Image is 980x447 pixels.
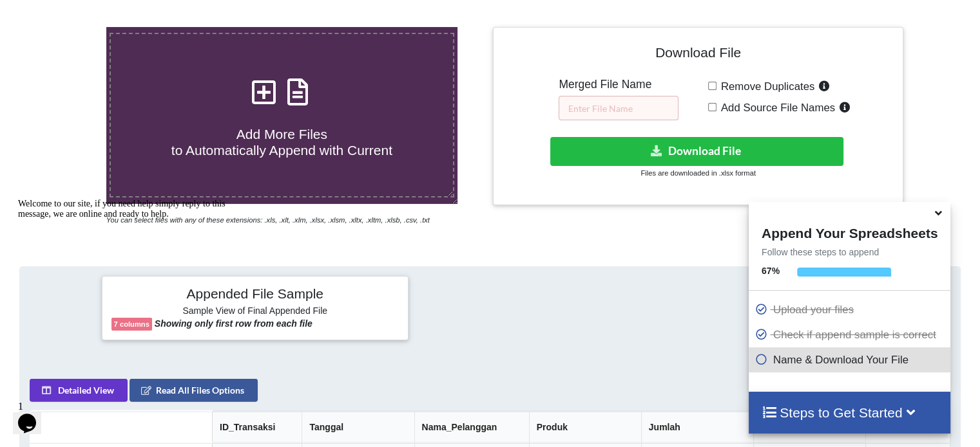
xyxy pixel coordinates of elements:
span: Remove Duplicates [716,80,815,93]
small: Files are downloaded in .xlsx format [640,169,755,177]
span: Add More Files to Automatically Append with Current [171,127,392,158]
th: Tanggal [302,411,414,442]
th: ID_Transaksi [212,411,302,442]
p: Upload your files [755,302,947,318]
p: Check if append sample is correct [755,327,947,343]
button: Read All Files Options [130,378,258,401]
b: 67 % [762,266,780,276]
h4: Append Your Spreadsheets [749,222,950,241]
th: Produk [529,411,641,442]
th: Jumlah [641,411,753,442]
iframe: chat widget [13,194,245,389]
b: Showing only first row from each file [155,318,312,329]
div: Welcome to our site, if you need help simply reply to this message, we are online and ready to help. [5,5,237,26]
h4: Appended File Sample [111,286,399,304]
iframe: chat widget [13,396,54,434]
p: Follow these steps to append [749,246,950,259]
h4: Download File [503,37,893,73]
p: Name & Download Your File [755,352,947,368]
input: Enter File Name [559,96,678,120]
span: Add Source File Names [716,102,835,114]
th: Nama_Pelanggan [414,411,529,442]
span: Welcome to our site, if you need help simply reply to this message, we are online and ready to help. [5,5,213,25]
button: Detailed View [30,378,128,401]
h4: Steps to Get Started [762,405,937,421]
h6: Sample View of Final Appended File [111,306,399,318]
i: You can select files with any of these extensions: .xls, .xlt, .xlm, .xlsx, .xlsm, .xltx, .xltm, ... [106,216,430,224]
h5: Merged File Name [559,78,678,91]
button: Download File [550,137,843,166]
